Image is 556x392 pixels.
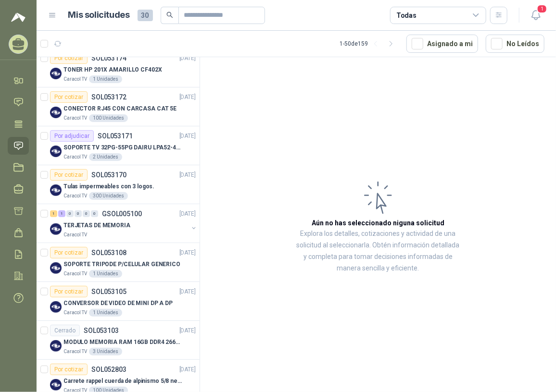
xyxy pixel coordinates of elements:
p: CONECTOR RJ45 CON CARCASA CAT 5E [63,104,177,113]
span: search [166,12,173,18]
img: Company Logo [50,379,62,391]
img: Company Logo [50,68,62,79]
a: Por cotizarSOL053108[DATE] Company LogoSOPORTE TRIPODE P/CELULAR GENERICOCaracol TV1 Unidades [37,243,200,282]
div: 1 Unidades [89,75,122,83]
p: Caracol TV [63,231,87,239]
span: 30 [138,10,153,21]
div: 100 Unidades [89,114,128,122]
div: Cerrado [50,325,80,336]
div: Por cotizar [50,247,88,258]
p: [DATE] [179,287,196,296]
span: 1 [537,4,547,13]
a: Por cotizarSOL053105[DATE] Company LogoCONVERSOR DE VIDEO DE MINI DP A DPCaracol TV1 Unidades [37,282,200,321]
p: [DATE] [179,54,196,63]
p: Caracol TV [63,75,87,83]
p: MODULO MEMORIA RAM 16GB DDR4 2666 MHZ - PORTATIL [63,338,183,347]
p: CONVERSOR DE VIDEO DE MINI DP A DP [63,299,173,308]
button: 1 [527,7,544,24]
a: 1 1 0 0 0 0 GSOL005100[DATE] Company LogoTERJETAS DE MEMORIACaracol TV [50,208,198,239]
p: [DATE] [179,93,196,102]
p: TERJETAS DE MEMORIA [63,221,130,230]
img: Company Logo [50,340,62,352]
div: Por adjudicar [50,130,94,142]
a: Por adjudicarSOL053171[DATE] Company LogoSOPORTE TV 32PG-55PG DAIRU LPA52-446KIT2Caracol TV2 Unid... [37,126,200,165]
div: 300 Unidades [89,192,128,200]
a: Por cotizarSOL053174[DATE] Company LogoTONER HP 201X AMARILLO CF402XCaracol TV1 Unidades [37,49,200,87]
p: SOL053171 [98,133,133,139]
p: SOPORTE TV 32PG-55PG DAIRU LPA52-446KIT2 [63,143,183,152]
div: 0 [83,210,90,217]
img: Company Logo [50,262,62,274]
p: SOL053170 [91,171,126,178]
button: No Leídos [486,35,544,53]
a: Por cotizarSOL053170[DATE] Company LogoTulas impermeables con 3 logos.Caracol TV300 Unidades [37,165,200,204]
p: Caracol TV [63,270,87,278]
p: SOL052803 [91,366,126,373]
p: TONER HP 201X AMARILLO CF402X [63,65,162,74]
a: Por cotizarSOL053172[DATE] Company LogoCONECTOR RJ45 CON CARCASA CAT 5ECaracol TV100 Unidades [37,87,200,126]
img: Company Logo [50,146,62,157]
div: 1 Unidades [89,270,122,278]
div: 0 [91,210,98,217]
p: SOPORTE TRIPODE P/CELULAR GENERICO [63,260,180,269]
div: 3 Unidades [89,348,122,355]
div: Todas [396,10,417,21]
p: [DATE] [179,365,196,374]
p: Tulas impermeables con 3 logos. [63,182,154,191]
p: [DATE] [179,326,196,335]
p: GSOL005100 [102,210,142,217]
p: Caracol TV [63,114,87,122]
p: Caracol TV [63,192,87,200]
div: Por cotizar [50,286,88,297]
div: 1 - 50 de 159 [340,36,399,51]
button: Asignado a mi [406,35,478,53]
img: Company Logo [50,184,62,196]
p: [DATE] [179,248,196,257]
p: Caracol TV [63,348,87,355]
p: [DATE] [179,171,196,180]
img: Company Logo [50,223,62,235]
h1: Mis solicitudes [68,8,130,22]
div: 2 Unidades [89,153,122,161]
p: Caracol TV [63,153,87,161]
p: SOL053108 [91,249,126,256]
p: Caracol TV [63,309,87,317]
div: Por cotizar [50,364,88,375]
img: Company Logo [50,301,62,313]
div: Por cotizar [50,52,88,64]
h3: Aún no has seleccionado niguna solicitud [312,218,444,228]
p: [DATE] [179,132,196,141]
p: SOL053174 [91,55,126,61]
img: Company Logo [50,107,62,118]
p: [DATE] [179,209,196,219]
p: Explora los detalles, cotizaciones y actividad de una solicitud al seleccionarla. Obtén informaci... [296,228,460,274]
p: SOL053105 [91,288,126,295]
div: Por cotizar [50,91,88,103]
div: 1 [58,210,65,217]
div: 0 [66,210,74,217]
p: SOL053172 [91,94,126,100]
div: Por cotizar [50,169,88,181]
a: CerradoSOL053103[DATE] Company LogoMODULO MEMORIA RAM 16GB DDR4 2666 MHZ - PORTATILCaracol TV3 Un... [37,321,200,360]
div: 0 [75,210,82,217]
img: Logo peakr [11,12,25,23]
p: SOL053103 [84,327,119,334]
div: 1 [50,210,57,217]
div: 1 Unidades [89,309,122,317]
p: Carrete rappel cuerda de alpinismo 5/8 negra 16mm [63,377,183,386]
